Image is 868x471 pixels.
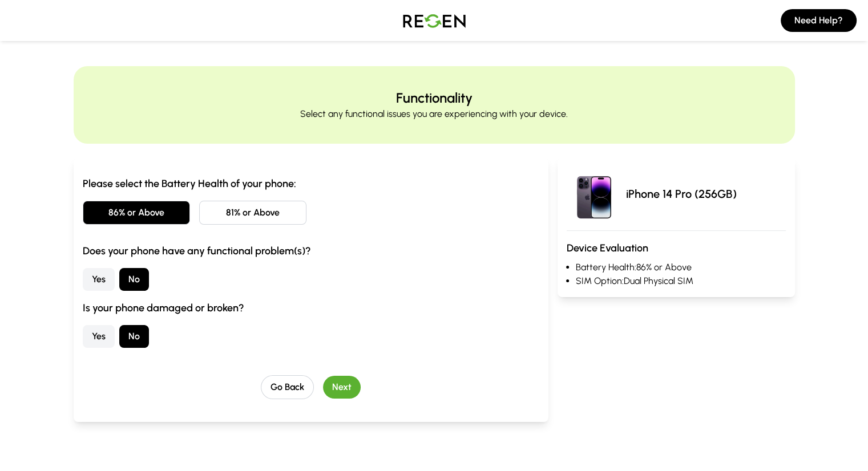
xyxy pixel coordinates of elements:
[576,274,786,288] li: SIM Option: Dual Physical SIM
[261,375,314,399] button: Go Back
[576,261,786,274] li: Battery Health: 86% or Above
[119,268,149,291] button: No
[567,240,786,256] h3: Device Evaluation
[300,107,568,121] p: Select any functional issues you are experiencing with your device.
[119,325,149,348] button: No
[323,376,361,399] button: Next
[83,176,539,192] h3: Please select the Battery Health of your phone:
[83,243,539,259] h3: Does your phone have any functional problem(s)?
[396,89,473,107] h2: Functionality
[83,268,115,291] button: Yes
[199,201,306,225] button: 81% or Above
[567,167,621,221] img: iPhone 14 Pro
[781,9,857,32] button: Need Help?
[83,201,190,225] button: 86% or Above
[83,300,539,316] h3: Is your phone damaged or broken?
[394,5,474,36] img: Logo
[83,325,115,348] button: Yes
[626,186,737,202] p: iPhone 14 Pro (256GB)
